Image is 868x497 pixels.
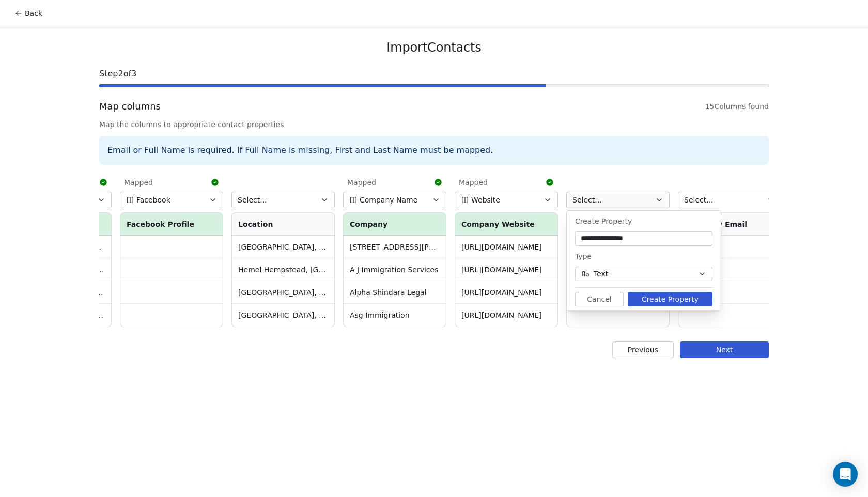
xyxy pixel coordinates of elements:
[238,195,267,205] span: Select...
[471,195,500,205] span: Website
[232,258,334,281] td: Hemel Hempstead, [GEOGRAPHIC_DATA], [GEOGRAPHIC_DATA]
[344,213,446,236] th: Company
[99,68,769,80] span: Step 2 of 3
[678,213,781,236] th: Company Email
[575,217,632,225] span: Create Property
[572,195,602,205] span: Select...
[232,281,334,304] td: [GEOGRAPHIC_DATA], [GEOGRAPHIC_DATA], [GEOGRAPHIC_DATA]
[680,341,769,358] button: Next
[575,252,592,260] span: Type
[8,4,49,23] button: Back
[459,177,488,188] span: Mapped
[99,136,769,165] div: Email or Full Name is required. If Full Name is missing, First and Last Name must be mapped.
[344,304,446,327] td: Asg Immigration
[455,304,557,327] td: [URL][DOMAIN_NAME]
[360,195,417,205] span: Company Name
[120,213,223,236] th: Facebook Profile
[705,101,769,112] span: 15 Columns found
[575,292,624,306] button: Cancel
[628,292,712,306] button: Create Property
[347,177,376,188] span: Mapped
[386,40,481,55] span: Import Contacts
[455,236,557,258] td: [URL][DOMAIN_NAME]
[455,258,557,281] td: [URL][DOMAIN_NAME]
[136,195,171,205] span: Facebook
[455,281,557,304] td: [URL][DOMAIN_NAME]
[232,304,334,327] td: [GEOGRAPHIC_DATA], [GEOGRAPHIC_DATA], [GEOGRAPHIC_DATA]
[455,213,557,236] th: Company Website
[232,236,334,258] td: [GEOGRAPHIC_DATA], [GEOGRAPHIC_DATA], [GEOGRAPHIC_DATA]
[344,281,446,304] td: Alpha Shindara Legal
[344,258,446,281] td: A J Immigration Services
[612,341,674,358] button: Previous
[344,236,446,258] td: [STREET_ADDRESS][PERSON_NAME]
[833,462,858,487] div: Open Intercom Messenger
[232,213,334,236] th: Location
[575,267,712,281] button: Text
[684,195,714,205] span: Select...
[124,177,153,188] span: Mapped
[99,100,161,113] span: Map columns
[594,269,608,279] span: Text
[99,119,769,130] span: Map the columns to appropriate contact properties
